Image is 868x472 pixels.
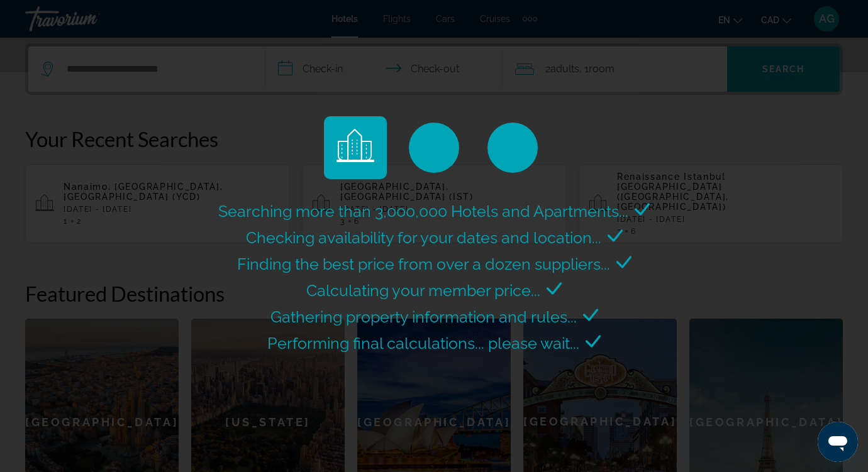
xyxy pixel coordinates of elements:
span: Searching more than 3,000,000 Hotels and Apartments... [218,202,628,221]
span: Gathering property information and rules... [270,307,577,326]
span: Calculating your member price... [306,281,540,300]
span: Finding the best price from over a dozen suppliers... [237,255,610,273]
span: Performing final calculations... please wait... [267,334,579,353]
iframe: Button to launch messaging window [818,422,858,462]
span: Checking availability for your dates and location... [246,228,601,247]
